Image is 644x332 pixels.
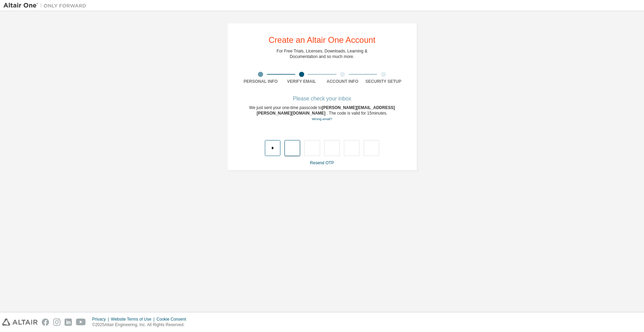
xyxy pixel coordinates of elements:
div: Cookie Consent [156,316,190,322]
div: Website Terms of Use [111,316,156,322]
div: We just sent your one-time passcode to . The code is valid for 15 minutes. [240,105,404,122]
a: Go back to the registration form [312,117,332,121]
img: instagram.svg [53,319,60,326]
img: altair_logo.svg [2,319,38,326]
img: linkedin.svg [65,319,72,326]
div: Create an Altair One Account [269,36,376,44]
img: Altair One [3,2,90,9]
div: Verify Email [281,79,322,84]
div: For Free Trials, Licenses, Downloads, Learning & Documentation and so much more. [277,48,367,59]
img: youtube.svg [76,319,86,326]
a: Resend OTP [310,160,334,165]
div: Security Setup [363,79,404,84]
p: © 2025 Altair Engineering, Inc. All Rights Reserved. [92,322,190,328]
div: Please check your inbox [240,97,404,101]
img: facebook.svg [42,319,49,326]
div: Account Info [322,79,363,84]
div: Privacy [92,316,111,322]
div: Personal Info [240,79,281,84]
span: [PERSON_NAME][EMAIL_ADDRESS][PERSON_NAME][DOMAIN_NAME] [257,105,395,116]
